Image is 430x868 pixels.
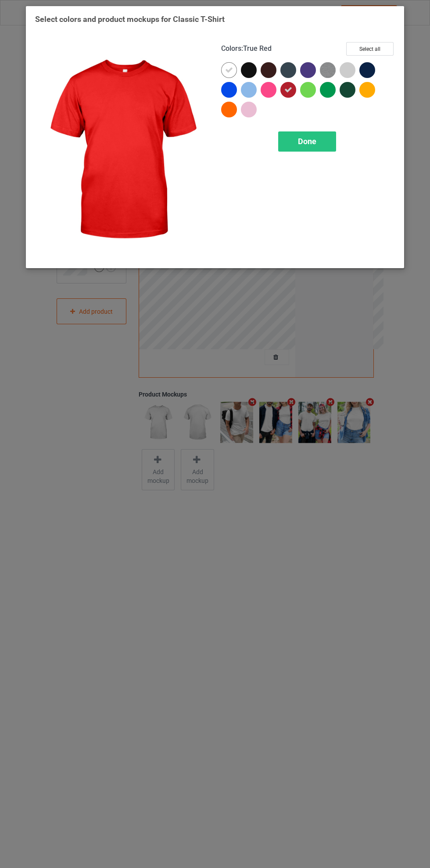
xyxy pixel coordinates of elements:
img: heather_texture.png [320,62,336,78]
span: Colors [221,44,241,53]
span: Done [298,137,316,146]
img: regular.jpg [35,42,209,259]
h4: : [221,44,272,53]
span: True Red [243,44,272,53]
button: Select all [346,42,394,56]
span: Select colors and product mockups for Classic T-Shirt [35,14,225,24]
